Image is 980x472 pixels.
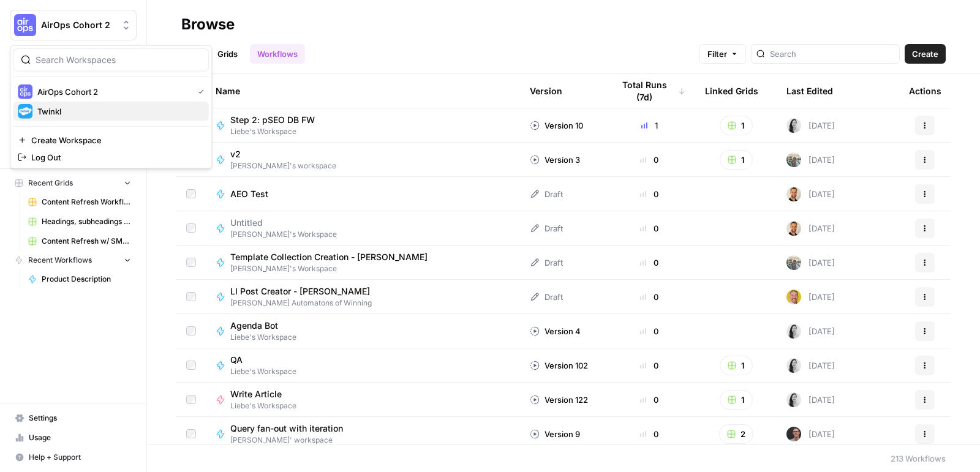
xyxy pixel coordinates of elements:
[530,119,583,132] div: Version 10
[786,152,801,167] img: 75qonnoumdsaaghxm7olv8a2cxbb
[786,118,801,133] img: cmgjdi7fanaqxch5181icqyz2ea2
[42,236,131,247] span: Content Refresh w/ SME input - [PERSON_NAME]
[250,44,305,64] a: Workflows
[909,74,941,108] div: Actions
[216,320,510,343] a: Agenda BotLiebe's Workspace
[23,212,137,231] a: Headings, subheadings & related KWs - [PERSON_NAME]
[530,291,563,303] div: Draft
[29,432,131,443] span: Usage
[720,356,753,375] button: 1
[230,354,287,366] span: QA
[14,14,36,36] img: AirOps Cohort 2 Logo
[216,285,510,309] a: LI Post Creator - [PERSON_NAME][PERSON_NAME] Automatons of Winning
[230,435,353,446] span: [PERSON_NAME]' workspace
[770,48,894,60] input: Search
[10,448,137,467] button: Help + Support
[530,74,562,108] div: Version
[216,188,510,200] a: AEO Test
[786,290,835,304] div: [DATE]
[786,324,801,339] img: cmgjdi7fanaqxch5181icqyz2ea2
[42,274,131,285] span: Product Description
[530,428,580,440] div: Version 9
[786,221,801,236] img: ggqkytmprpadj6gr8422u7b6ymfp
[230,114,315,126] span: Step 2: pSEO DB FW
[720,116,753,135] button: 1
[720,390,753,410] button: 1
[181,44,205,64] a: All
[10,45,212,169] div: Workspace: AirOps Cohort 2
[230,366,296,377] span: Liebe's Workspace
[786,324,835,339] div: [DATE]
[216,388,510,411] a: Write ArticleLiebe's Workspace
[530,325,581,337] div: Version 4
[230,332,296,343] span: Liebe's Workspace
[230,148,326,160] span: v2
[23,269,137,289] a: Product Description
[613,154,685,166] div: 0
[786,118,835,133] div: [DATE]
[530,359,588,372] div: Version 102
[707,48,727,60] span: Filter
[29,452,131,463] span: Help + Support
[786,221,835,236] div: [DATE]
[13,132,209,149] a: Create Workspace
[613,188,685,200] div: 0
[230,263,437,274] span: [PERSON_NAME]'s Workspace
[530,154,580,166] div: Version 3
[230,126,325,137] span: Liebe's Workspace
[216,114,510,137] a: Step 2: pSEO DB FWLiebe's Workspace
[786,255,801,270] img: 75qonnoumdsaaghxm7olv8a2cxbb
[613,394,685,406] div: 0
[210,44,245,64] a: Grids
[786,392,801,407] img: cmgjdi7fanaqxch5181icqyz2ea2
[530,188,563,200] div: Draft
[613,74,685,108] div: Total Runs (7d)
[786,74,833,108] div: Last Edited
[699,44,746,64] button: Filter
[613,359,685,372] div: 0
[28,255,92,266] span: Recent Workflows
[36,54,201,66] input: Search Workspaces
[230,298,380,309] span: [PERSON_NAME] Automatons of Winning
[786,427,835,441] div: [DATE]
[10,251,137,269] button: Recent Workflows
[705,74,758,108] div: Linked Grids
[41,19,115,31] span: AirOps Cohort 2
[786,152,835,167] div: [DATE]
[230,160,336,171] span: [PERSON_NAME]'s workspace
[10,428,137,448] a: Usage
[18,84,32,99] img: AirOps Cohort 2 Logo
[37,86,188,98] span: AirOps Cohort 2
[530,394,588,406] div: Version 122
[18,104,32,119] img: Twinkl Logo
[28,178,73,189] span: Recent Grids
[29,413,131,424] span: Settings
[216,217,510,240] a: Untitled[PERSON_NAME]'s Workspace
[786,358,801,373] img: cmgjdi7fanaqxch5181icqyz2ea2
[10,10,137,40] button: Workspace: AirOps Cohort 2
[31,151,199,163] span: Log Out
[613,428,685,440] div: 0
[613,257,685,269] div: 0
[216,148,510,171] a: v2[PERSON_NAME]'s workspace
[613,291,685,303] div: 0
[719,424,753,444] button: 2
[23,231,137,251] a: Content Refresh w/ SME input - [PERSON_NAME]
[530,257,563,269] div: Draft
[786,187,801,201] img: ggqkytmprpadj6gr8422u7b6ymfp
[613,325,685,337] div: 0
[530,222,563,234] div: Draft
[216,74,510,108] div: Name
[912,48,938,60] span: Create
[230,320,287,332] span: Agenda Bot
[720,150,753,170] button: 1
[230,285,370,298] span: LI Post Creator - [PERSON_NAME]
[230,188,268,200] span: AEO Test
[216,422,510,446] a: Query fan-out with iteration[PERSON_NAME]' workspace
[230,217,327,229] span: Untitled
[905,44,946,64] button: Create
[230,251,428,263] span: Template Collection Creation - [PERSON_NAME]
[613,222,685,234] div: 0
[786,358,835,373] div: [DATE]
[42,216,131,227] span: Headings, subheadings & related KWs - [PERSON_NAME]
